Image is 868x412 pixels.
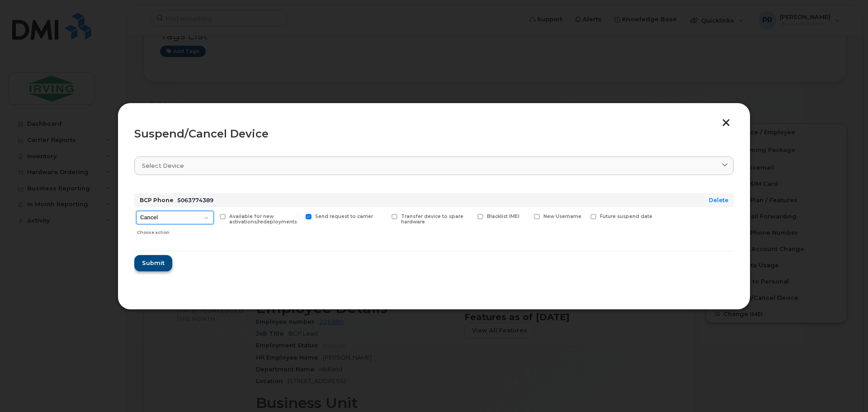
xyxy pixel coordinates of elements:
[134,156,734,175] a: Select device
[134,128,734,139] div: Suspend/Cancel Device
[467,214,471,218] input: Blacklist IMEI
[209,214,213,218] input: Available for new activations/redeployments
[600,213,652,219] span: Future suspend date
[580,214,584,218] input: Future suspend date
[142,259,165,267] span: Submit
[137,225,214,236] div: Choose action
[142,161,184,170] span: Select device
[177,197,213,204] span: 5063774389
[487,213,519,219] span: Blacklist IMEI
[401,213,463,225] span: Transfer device to spare hardware
[229,213,297,225] span: Available for new activations/redeployments
[315,213,373,219] span: Send request to carrier
[295,214,299,218] input: Send request to carrier
[543,213,581,219] span: New Username
[523,214,528,218] input: New Username
[381,214,385,218] input: Transfer device to spare hardware
[140,197,174,204] strong: BCP Phone
[709,197,728,204] a: Delete
[134,255,172,271] button: Submit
